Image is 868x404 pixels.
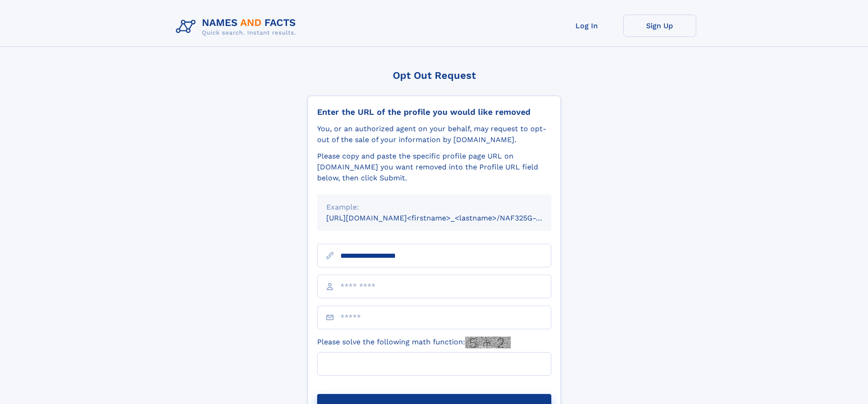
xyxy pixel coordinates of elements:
small: [URL][DOMAIN_NAME]<firstname>_<lastname>/NAF325G-xxxxxxxx [326,214,569,222]
a: Sign Up [623,15,696,37]
a: Log In [550,15,623,37]
img: Logo Names and Facts [172,15,303,39]
div: Please copy and paste the specific profile page URL on [DOMAIN_NAME] you want removed into the Pr... [317,151,551,184]
div: Enter the URL of the profile you would like removed [317,107,551,117]
div: Opt Out Request [308,70,561,81]
div: You, or an authorized agent on your behalf, may request to opt-out of the sale of your informatio... [317,123,551,145]
div: Example: [326,202,542,213]
label: Please solve the following math function: [317,337,511,348]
